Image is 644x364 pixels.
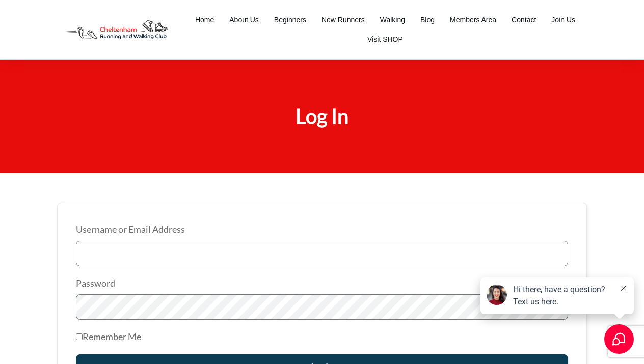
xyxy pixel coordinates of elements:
img: Decathlon [57,13,176,47]
a: Home [195,13,214,27]
a: Walking [380,13,405,27]
a: Contact [512,13,536,27]
a: New Runners [321,13,365,27]
a: Join Us [551,13,575,27]
a: Blog [420,13,435,27]
span: Log In [296,104,348,128]
label: Username or Email Address [76,221,568,238]
a: Visit SHOP [367,32,403,46]
label: Password [76,275,496,292]
a: Members Area [450,13,496,27]
a: Beginners [274,13,306,27]
a: About Us [229,13,259,27]
input: Remember Me [76,333,83,340]
label: Remember Me [76,329,141,345]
